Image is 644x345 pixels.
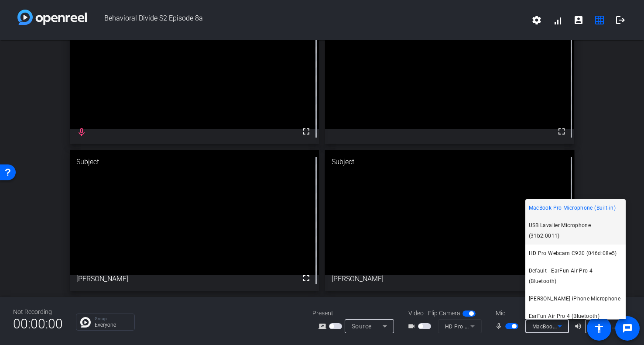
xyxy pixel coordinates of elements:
[529,293,621,304] span: [PERSON_NAME] iPhone Microphone
[529,248,617,259] span: HD Pro Webcam C920 (046d:08e5)
[529,266,622,286] span: Default - EarFun Air Pro 4 (Bluetooth)
[529,311,600,321] span: EarFun Air Pro 4 (Bluetooth)
[529,220,622,241] span: USB Lavalier Microphone (31b2:0011)
[529,203,616,213] span: MacBook Pro Microphone (Built-in)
